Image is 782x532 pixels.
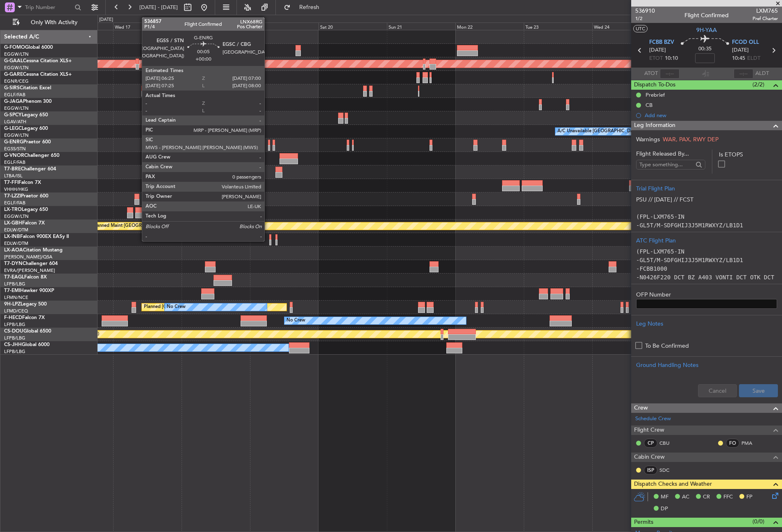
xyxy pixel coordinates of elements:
span: LXM765 [752,7,778,15]
a: T7-FFIFalcon 7X [4,180,41,185]
div: Flight Confirmed [684,11,729,20]
span: LX-TRO [4,207,22,212]
div: Tue 23 [524,23,592,30]
a: EGGW/LTN [4,213,29,220]
a: T7-EMIHawker 900XP [4,288,54,293]
a: LFMN/NCE [4,294,28,301]
div: No Crew [167,301,186,313]
a: EGLF/FAB [4,159,25,165]
a: EDLW/DTM [4,240,28,247]
span: T7-BRE [4,167,21,172]
span: ALDT [755,70,769,78]
span: CS-JHH [4,342,22,347]
a: G-ENRGPraetor 600 [4,140,51,145]
a: CS-JHHGlobal 6000 [4,342,50,347]
span: [DATE] - [DATE] [139,4,178,11]
span: [DATE] [649,46,666,54]
a: EGGW/LTN [4,65,29,71]
a: G-FOMOGlobal 6000 [4,45,53,50]
a: CBU [659,439,678,447]
span: (2/2) [752,80,764,89]
span: T7-FFI [4,180,18,185]
a: CS-DOUGlobal 6500 [4,329,51,334]
button: Refresh [280,1,329,14]
div: Trial Flight Plan [636,184,777,193]
a: EGGW/LTN [4,132,29,138]
a: EGLF/FAB [4,92,25,98]
div: ISP [644,466,657,475]
div: A/C Unavailable [GEOGRAPHIC_DATA] ([GEOGRAPHIC_DATA]) [557,125,691,138]
div: Sun 21 [387,23,455,30]
span: Crew [634,403,648,413]
span: Flight Released By... [636,149,705,158]
a: VHHH/HKG [4,186,28,192]
a: EGSS/STN [4,146,26,152]
code: -GL5T/M-SDFGHIJ3J5M1RWXYZ/LB1D1 [636,222,743,229]
a: F-HECDFalcon 7X [4,315,45,320]
span: 9H-LPZ [4,302,20,307]
span: DP [661,505,668,513]
span: T7-EMI [4,288,20,293]
span: Dispatch To-Dos [634,80,675,90]
button: UTC [633,25,648,32]
a: EGGW/LTN [4,105,29,111]
span: FP [746,493,752,501]
span: MF [661,493,668,501]
a: LX-INBFalcon 900EX EASy II [4,234,69,239]
a: LX-AOACitation Mustang [4,248,63,253]
span: 1/2 [635,15,655,22]
label: OFP Number [636,290,777,299]
span: FFC [723,493,733,501]
button: Only With Activity [9,16,89,29]
a: G-VNORChallenger 650 [4,153,59,158]
input: --:-- [660,69,680,79]
span: T7-DYN [4,261,23,266]
span: T7-LZZI [4,194,21,199]
a: LTBA/ISL [4,173,23,179]
span: ETOT [649,54,663,63]
span: G-SIRS [4,86,20,91]
code: (FPL-LXM765-IN [636,248,684,255]
a: EVRA/[PERSON_NAME] [4,267,55,274]
span: LX-AOA [4,248,23,253]
span: (0/0) [752,517,764,526]
div: Mon 22 [455,23,524,30]
span: 00:35 [698,45,712,53]
div: Wed 24 [592,23,661,30]
span: Dispatch Checks and Weather [634,480,712,489]
code: -N0426F220 DCT BZ A403 VONTI DCT OTK DCT [636,274,774,281]
span: Permits [634,518,653,527]
div: ATC Flight Plan [636,236,777,245]
div: CP [644,439,657,448]
a: G-JAGAPhenom 300 [4,99,52,104]
div: Wed 17 [113,23,182,30]
span: Cabin Crew [634,453,665,462]
a: EDLW/DTM [4,227,28,233]
span: CR [703,493,710,501]
p: PSU // [DATE] // FCST [636,195,777,204]
span: AC [682,493,689,501]
span: G-GAAL [4,59,23,63]
a: LFPB/LBG [4,349,25,355]
label: To Be Confirmed [645,342,689,350]
a: LFPB/LBG [4,281,25,287]
span: ATOT [644,70,658,78]
div: Fri 19 [250,23,318,30]
a: G-SPCYLegacy 650 [4,113,48,118]
a: G-GAALCessna Citation XLS+ [4,59,72,63]
div: No Crew [286,315,305,327]
span: F-HECD [4,315,22,320]
a: EGLF/FAB [4,200,25,206]
div: Warnings [631,135,782,144]
span: FCOD OLL [732,38,759,47]
span: Pref Charter [752,15,778,22]
span: 10:45 [732,54,745,63]
span: WAR, PAX, RWY DEP [663,136,718,143]
div: Leg Notes [636,319,777,328]
span: 536910 [635,7,655,15]
span: G-ENRG [4,140,23,145]
span: [DATE] [732,46,749,54]
a: G-LEGCLegacy 600 [4,126,48,131]
a: G-GARECessna Citation XLS+ [4,72,72,77]
div: Thu 18 [182,23,250,30]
